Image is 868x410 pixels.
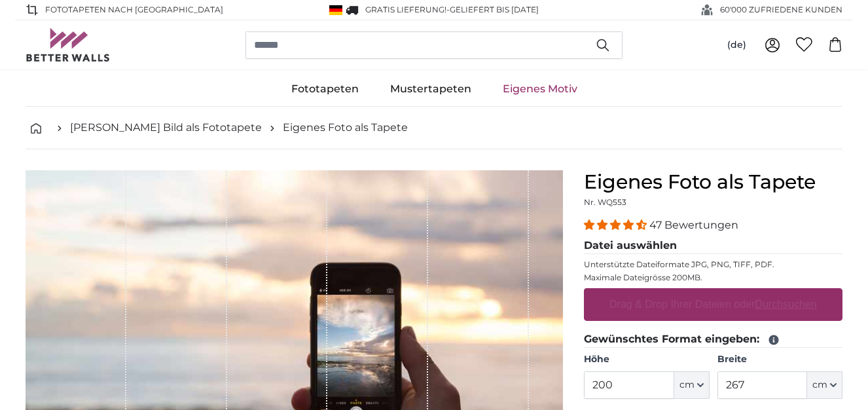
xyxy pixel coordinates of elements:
[679,379,695,392] span: cm
[584,219,649,231] span: 4.38 stars
[649,219,738,231] span: 47 Bewertungen
[365,5,446,14] span: GRATIS Lieferung!
[374,72,487,106] a: Mustertapeten
[584,353,709,366] label: Höhe
[584,331,842,348] legend: Gewünschtes Format eingeben:
[487,72,593,106] a: Eigenes Motiv
[450,5,539,14] span: Geliefert bis [DATE]
[584,238,842,254] legend: Datei auswählen
[584,272,842,283] p: Maximale Dateigrösse 200MB.
[276,72,374,106] a: Fototapeten
[717,33,757,57] button: (de)
[717,353,842,366] label: Breite
[674,371,710,399] button: cm
[70,120,262,136] a: [PERSON_NAME] Bild als Fototapete
[283,120,408,136] a: Eigenes Foto als Tapete
[584,197,626,207] span: Nr. WQ553
[45,4,223,16] span: Fototapeten nach [GEOGRAPHIC_DATA]
[26,107,842,149] nav: breadcrumbs
[26,28,111,62] img: Betterwalls
[584,170,842,194] h1: Eigenes Foto als Tapete
[720,4,842,16] span: 60'000 ZUFRIEDENE KUNDEN
[807,371,842,399] button: cm
[446,5,539,14] span: -
[329,5,342,15] img: Deutschland
[812,379,827,392] span: cm
[584,259,842,270] p: Unterstützte Dateiformate JPG, PNG, TIFF, PDF.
